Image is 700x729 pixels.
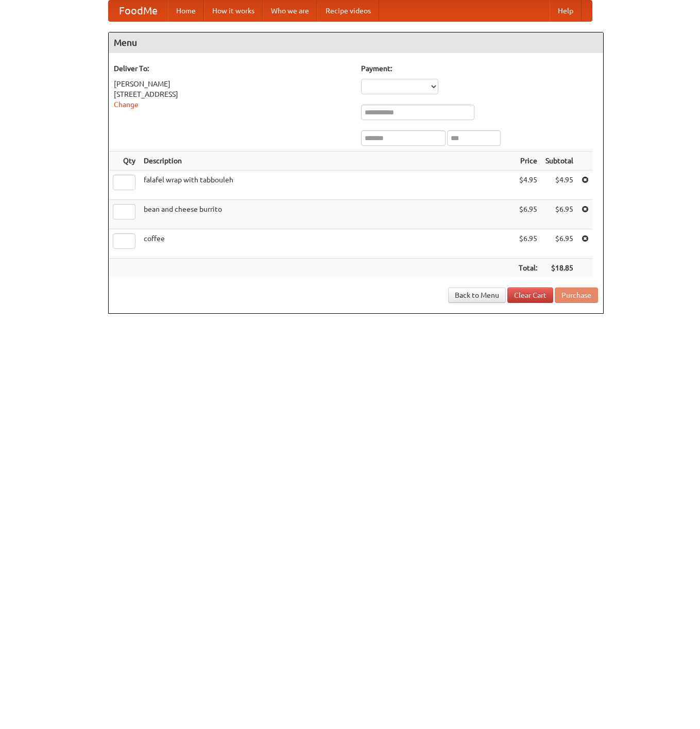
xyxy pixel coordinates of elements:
[541,229,577,259] td: $6.95
[541,151,577,171] th: Subtotal
[541,259,577,278] th: $18.85
[140,151,515,171] th: Description
[263,1,317,21] a: Who we are
[109,32,603,53] h4: Menu
[550,1,582,21] a: Help
[507,287,553,303] a: Clear Cart
[448,287,506,303] a: Back to Menu
[515,229,541,259] td: $6.95
[515,151,541,171] th: Price
[515,171,541,200] td: $4.95
[317,1,379,21] a: Recipe videos
[555,287,598,303] button: Purchase
[541,200,577,229] td: $6.95
[114,100,139,109] a: Change
[204,1,263,21] a: How it works
[515,259,541,278] th: Total:
[114,63,351,74] h5: Deliver To:
[168,1,204,21] a: Home
[361,63,598,74] h5: Payment:
[140,229,515,259] td: coffee
[515,200,541,229] td: $6.95
[114,89,351,99] div: [STREET_ADDRESS]
[140,200,515,229] td: bean and cheese burrito
[114,79,351,89] div: [PERSON_NAME]
[140,171,515,200] td: falafel wrap with tabbouleh
[109,1,168,21] a: FoodMe
[541,171,577,200] td: $4.95
[109,151,140,171] th: Qty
